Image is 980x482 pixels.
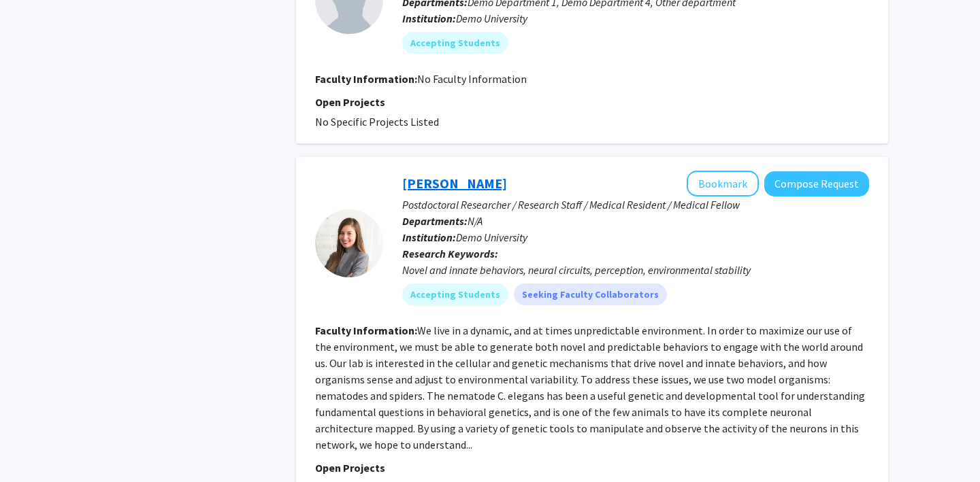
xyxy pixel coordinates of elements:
[402,12,456,25] b: Institution:
[10,421,58,472] iframe: Chat
[315,460,869,476] p: Open Projects
[514,283,667,305] mat-chip: Seeking Faculty Collaborators
[468,214,483,228] span: N/A
[402,175,507,192] a: [PERSON_NAME]
[764,171,869,196] button: Compose Request to Rachel Doe
[456,12,527,25] span: Demo University
[402,247,498,260] b: Research Keywords:
[315,94,869,110] p: Open Projects
[315,72,417,86] b: Faculty Information:
[417,72,527,86] span: No Faculty Information
[402,214,468,228] b: Departments:
[402,230,456,244] b: Institution:
[402,196,869,213] p: Postdoctoral Researcher / Research Staff / Medical Resident / Medical Fellow
[315,324,417,337] b: Faculty Information:
[456,230,527,244] span: Demo University
[315,324,865,451] fg-read-more: We live in a dynamic, and at times unpredictable environment. In order to maximize our use of the...
[687,171,759,196] button: Add Rachel Doe to Bookmarks
[402,262,869,278] div: Novel and innate behaviors, neural circuits, perception, environmental stability
[402,32,508,54] mat-chip: Accepting Students
[315,115,439,128] span: No Specific Projects Listed
[402,283,508,305] mat-chip: Accepting Students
